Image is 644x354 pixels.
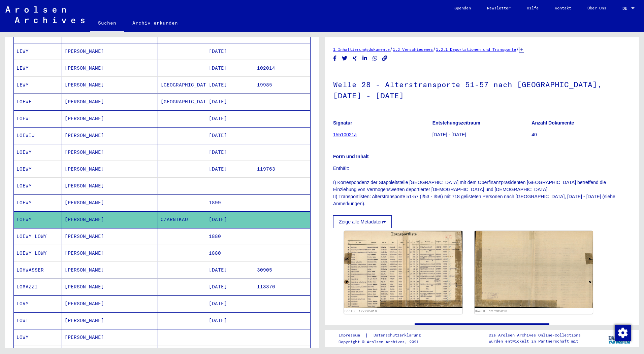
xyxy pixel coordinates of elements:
a: Impressum [339,332,365,339]
mat-cell: LÖWI [14,312,62,329]
mat-cell: [PERSON_NAME] [62,228,110,245]
b: Anzahl Dokumente [532,120,574,126]
mat-cell: [DATE] [206,94,254,110]
mat-cell: [DATE] [206,262,254,278]
mat-cell: LOVY [14,295,62,312]
mat-cell: CZARNIKAU [158,211,206,228]
img: Zustimmung ändern [615,325,631,341]
mat-cell: LOEWY [14,178,62,194]
p: [DATE] - [DATE] [432,131,532,138]
mat-cell: [PERSON_NAME] [62,312,110,329]
button: Share on Xing [351,54,358,63]
button: Share on Twitter [341,54,348,63]
mat-cell: [DATE] [206,312,254,329]
mat-cell: [PERSON_NAME] [62,60,110,76]
p: wurden entwickelt in Partnerschaft mit [489,338,581,344]
img: 002.jpg [475,231,593,308]
mat-cell: [DATE] [206,295,254,312]
a: 1.2 Verschiedenes [393,47,433,52]
mat-cell: 119763 [254,161,310,177]
button: Share on LinkedIn [361,54,368,63]
mat-cell: LOEWIJ [14,127,62,144]
b: Entstehungszeitraum [432,120,480,126]
mat-cell: [PERSON_NAME] [62,127,110,144]
mat-cell: [DATE] [206,144,254,161]
mat-cell: [DATE] [206,43,254,60]
span: / [433,46,436,52]
span: / [390,46,393,52]
mat-cell: LÖWY [14,329,62,346]
mat-cell: [PERSON_NAME] [62,279,110,295]
mat-cell: LEWY [14,60,62,76]
mat-cell: [DATE] [206,211,254,228]
a: DocID: 127205018 [475,309,507,313]
mat-cell: 1899 [206,194,254,211]
mat-cell: [PERSON_NAME] [62,77,110,93]
button: Zeige alle Metadaten [333,215,392,228]
mat-cell: LEWY [14,77,62,93]
mat-cell: [PERSON_NAME] [62,329,110,346]
mat-cell: LOMAZZI [14,279,62,295]
button: Share on Facebook [331,54,339,63]
mat-cell: 30905 [254,262,310,278]
p: Die Arolsen Archives Online-Collections [489,332,581,338]
mat-cell: 113370 [254,279,310,295]
button: Share on WhatsApp [372,54,379,63]
p: 40 [532,131,631,138]
button: Copy link [381,54,388,63]
mat-cell: LOEWE [14,94,62,110]
mat-cell: [PERSON_NAME] [62,211,110,228]
mat-cell: [DATE] [206,127,254,144]
mat-cell: LOEWY [14,144,62,161]
mat-cell: LEWY [14,43,62,60]
mat-cell: [DATE] [206,60,254,76]
mat-cell: [GEOGRAPHIC_DATA] [158,77,206,93]
img: 001.jpg [344,231,462,308]
mat-cell: [GEOGRAPHIC_DATA] [158,94,206,110]
img: Arolsen_neg.svg [5,6,85,23]
mat-cell: 1880 [206,245,254,261]
mat-cell: [PERSON_NAME] [62,178,110,194]
span: DE [622,6,630,11]
mat-cell: LOEWY [14,194,62,211]
mat-cell: [PERSON_NAME] [62,43,110,60]
mat-cell: 1880 [206,228,254,245]
mat-cell: LOEWI [14,110,62,127]
mat-cell: LOEWY LÖWY [14,228,62,245]
a: 15510021a [333,132,357,137]
a: Suchen [90,15,124,32]
b: Form und Inhalt [333,154,369,159]
a: 1.2.1 Deportationen und Transporte [436,47,516,52]
mat-cell: LOHWASSER [14,262,62,278]
img: yv_logo.png [607,330,632,347]
a: 1 Inhaftierungsdokumente [333,47,390,52]
p: Enthält: I) Korrespondenz der Stapoleitstelle [GEOGRAPHIC_DATA] mit dem Oberfinanzpräsidenten [GE... [333,165,631,207]
mat-cell: [DATE] [206,161,254,177]
mat-cell: [PERSON_NAME] [62,245,110,261]
mat-cell: LOEWY LÖWY [14,245,62,261]
p: Copyright © Arolsen Archives, 2021 [339,339,429,345]
mat-cell: [DATE] [206,110,254,127]
mat-cell: [PERSON_NAME] [62,295,110,312]
a: DocID: 127205018 [345,309,377,313]
mat-cell: [PERSON_NAME] [62,262,110,278]
mat-cell: [PERSON_NAME] [62,194,110,211]
span: / [516,46,519,52]
mat-cell: [PERSON_NAME] [62,161,110,177]
mat-cell: [DATE] [206,279,254,295]
a: Datenschutzerklärung [368,332,429,339]
b: Signatur [333,120,352,126]
mat-cell: [PERSON_NAME] [62,110,110,127]
mat-cell: LOEWY [14,161,62,177]
mat-cell: LOEWY [14,211,62,228]
mat-cell: 19985 [254,77,310,93]
h1: Welle 28 - Alterstransporte 51-57 nach [GEOGRAPHIC_DATA], [DATE] - [DATE] [333,69,631,110]
mat-cell: [PERSON_NAME] [62,94,110,110]
a: Archiv erkunden [124,15,186,31]
mat-cell: [PERSON_NAME] [62,144,110,161]
div: Zustimmung ändern [614,324,631,341]
mat-cell: [DATE] [206,77,254,93]
mat-cell: 102014 [254,60,310,76]
div: | [339,332,429,339]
